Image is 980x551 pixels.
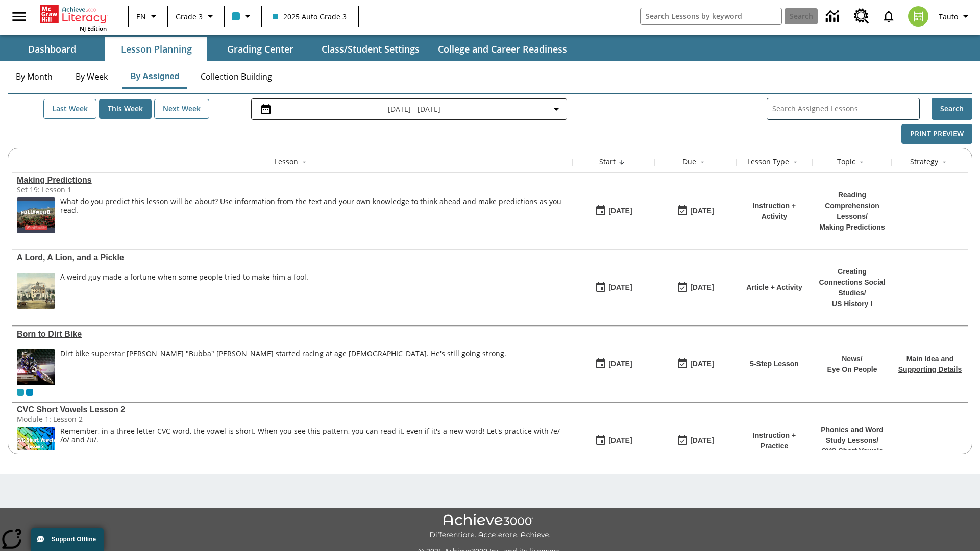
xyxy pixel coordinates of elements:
[641,8,781,24] input: search field
[935,7,976,26] button: Profile/Settings
[673,431,717,450] button: 08/24/25: Last day the lesson can be accessed
[99,99,152,119] button: This Week
[176,11,203,22] span: Grade 3
[17,427,55,463] img: CVC Short Vowels Lesson 2.
[40,4,107,24] a: Home
[696,156,708,168] button: Sort
[746,282,802,293] p: Article + Activity
[939,11,958,22] span: Tauto
[818,266,887,298] p: Creating Connections Social Studies /
[17,176,568,185] a: Making Predictions, Lessons
[17,253,568,262] div: A Lord, A Lion, and a Pickle
[616,156,628,168] button: Sort
[772,102,919,116] input: Search Assigned Lessons
[154,99,209,119] button: Next Week
[818,190,887,222] p: Reading Comprehension Lessons /
[550,103,562,115] svg: Collapse Date Range Filter
[17,389,24,396] div: Current Class
[209,37,311,61] button: Grading Center
[599,157,616,167] div: Start
[682,157,696,167] div: Due
[901,124,972,144] button: Print Preview
[592,431,635,450] button: 08/24/25: First time the lesson was available
[429,514,551,540] img: Achieve3000 Differentiate Accelerate Achieve
[17,253,568,262] a: A Lord, A Lion, and a Pickle, Lessons
[673,202,717,221] button: 08/27/25: Last day the lesson can be accessed
[673,278,717,297] button: 08/24/25: Last day the lesson can be accessed
[430,37,575,61] button: College and Career Readiness
[17,185,170,194] div: Set 19: Lesson 1
[608,281,632,294] div: [DATE]
[17,330,568,339] a: Born to Dirt Bike, Lessons
[818,298,887,309] p: US History I
[60,197,568,233] div: What do you predict this lesson will be about? Use information from the text and your own knowled...
[608,358,632,370] div: [DATE]
[60,427,568,463] div: Remember, in a three letter CVC word, the vowel is short. When you see this pattern, you can read...
[690,358,714,370] div: [DATE]
[136,11,146,22] span: EN
[60,427,568,444] p: Remember, in a three letter CVC word, the vowel is short. When you see this pattern, you can read...
[122,64,187,89] button: By Assigned
[17,176,568,185] div: Making Predictions
[313,37,428,61] button: Class/Student Settings
[298,156,310,168] button: Sort
[741,430,807,452] p: Instruction + Practice
[17,197,55,233] img: The white letters of the HOLLYWOOD sign on a hill with red flowers in the foreground.
[43,99,96,119] button: Last Week
[592,202,635,221] button: 08/27/25: First time the lesson was available
[60,273,308,309] div: A weird guy made a fortune when some people tried to make him a fool.
[17,414,170,424] div: Module 1: Lesson 2
[741,201,807,222] p: Instruction + Activity
[827,364,877,375] p: Eye On People
[17,349,55,385] img: Motocross racer James Stewart flies through the air on his dirt bike.
[60,197,568,215] div: What do you predict this lesson will be about? Use information from the text and your own knowled...
[910,157,938,167] div: Strategy
[898,355,962,373] a: Main Idea and Supporting Details
[908,6,928,27] img: avatar image
[17,273,55,309] img: a mansion with many statues in front, along with an oxen cart and some horses and buggies
[818,446,887,457] p: CVC Short Vowels
[52,536,96,543] span: Support Offline
[592,278,635,297] button: 08/24/25: First time the lesson was available
[132,7,164,26] button: Language: EN, Select a language
[932,98,972,120] button: Search
[17,330,568,339] div: Born to Dirt Bike
[66,64,117,89] button: By Week
[820,3,848,31] a: Data Center
[608,434,632,447] div: [DATE]
[608,205,632,217] div: [DATE]
[690,434,714,447] div: [DATE]
[256,103,562,115] button: Select the date range menu item
[60,349,506,385] span: Dirt bike superstar James "Bubba" Stewart started racing at age 4. He's still going strong.
[902,3,935,30] button: Select a new avatar
[17,405,568,414] a: CVC Short Vowels Lesson 2, Lessons
[848,3,875,30] a: Resource Center, Will open in new tab
[592,355,635,374] button: 08/24/25: First time the lesson was available
[789,156,801,168] button: Sort
[8,64,61,89] button: By Month
[673,355,717,374] button: 08/24/25: Last day the lesson can be accessed
[750,359,799,369] p: 5-Step Lesson
[26,389,33,396] div: OL 2025 Auto Grade 4
[4,2,34,32] button: Open side menu
[60,273,308,282] div: A weird guy made a fortune when some people tried to make him a fool.
[17,405,568,414] div: CVC Short Vowels Lesson 2
[31,528,104,551] button: Support Offline
[273,11,347,22] span: 2025 Auto Grade 3
[60,349,506,358] div: Dirt bike superstar [PERSON_NAME] "Bubba" [PERSON_NAME] started racing at age [DEMOGRAPHIC_DATA]....
[818,424,887,446] p: Phonics and Word Study Lessons /
[938,156,950,168] button: Sort
[275,157,298,167] div: Lesson
[747,157,789,167] div: Lesson Type
[80,24,107,32] span: NJ Edition
[855,156,868,168] button: Sort
[171,7,220,26] button: Grade: Grade 3, Select a grade
[875,3,902,30] a: Notifications
[105,37,207,61] button: Lesson Planning
[228,7,258,26] button: Class color is light blue. Change class color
